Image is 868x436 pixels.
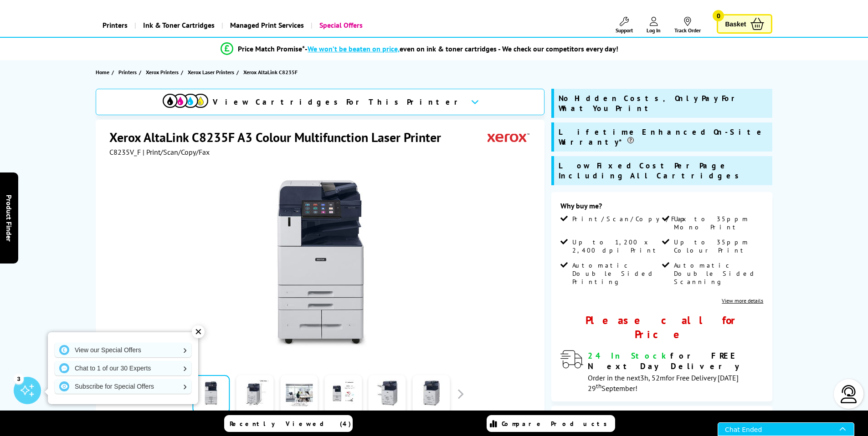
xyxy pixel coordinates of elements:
span: Recently Viewed (4) [230,420,351,428]
a: Basket 0 [717,14,772,34]
a: Xerox Laser Printers [188,67,236,77]
span: Automatic Double Sided Printing [572,261,660,286]
span: View Cartridges For This Printer [213,97,463,107]
img: View Cartridges [163,94,208,108]
li: modal_Promise [74,41,765,57]
a: Home [96,67,112,77]
a: Subscribe for Special Offers [55,379,191,394]
a: Xerox Printers [146,67,181,77]
a: Compare Products [487,415,615,432]
a: Managed Print Services [221,14,311,37]
span: Xerox Printers [146,67,179,77]
span: Xerox Laser Printers [188,67,234,77]
sup: th [596,382,601,390]
span: 3h, 52m [640,373,666,382]
span: Compare Products [502,420,612,428]
span: 24 In Stock [588,350,670,361]
span: Xerox AltaLink C8235F [243,67,298,77]
h1: Xerox AltaLink C8235F A3 Colour Multifunction Laser Printer [109,129,450,146]
span: Log In [647,27,661,34]
iframe: To enrich screen reader interactions, please activate Accessibility in Grammarly extension settings [718,422,854,436]
div: ✕ [192,325,205,338]
div: Please call for Price [560,313,763,341]
div: - even on ink & toner cartridges - We check our competitors every day! [305,44,618,53]
span: Order in the next for Free Delivery [DATE] 29 September! [588,373,739,393]
span: | Print/Scan/Copy/Fax [143,147,210,157]
a: Support [616,17,633,34]
a: Xerox AltaLink C8235F [243,67,300,77]
span: Up to 1,200 x 2,400 dpi Print [572,238,660,254]
div: Why buy me? [560,201,763,215]
div: 3 [14,374,24,384]
a: Ink & Toner Cartridges [134,14,221,37]
span: Home [96,67,109,77]
span: Product Finder [5,195,14,242]
span: Lifetime Enhanced On-Site Warranty* [559,127,768,147]
span: Ink & Toner Cartridges [143,14,215,37]
a: Chat to 1 of our 30 Experts [55,361,191,375]
a: Special Offers [311,14,370,37]
span: Up to 35ppm Colour Print [674,238,761,254]
a: Recently Viewed (4) [224,415,353,432]
span: Print/Scan/Copy/Fax [572,215,689,223]
span: 0 [713,10,724,21]
a: Printers [96,14,134,37]
a: Log In [647,17,661,34]
img: Xerox AltaLink C8235F [232,175,411,353]
span: Support [616,27,633,34]
a: Printers [118,67,139,77]
img: Xerox [488,129,529,146]
span: Price Match Promise* [238,44,305,53]
span: Printers [118,67,137,77]
span: Basket [725,18,746,30]
a: View our Special Offers [55,343,191,357]
span: Automatic Double Sided Scanning [674,261,761,286]
a: Track Order [674,17,701,34]
a: View more details [722,297,763,304]
div: for FREE Next Day Delivery [588,350,763,371]
div: modal_delivery [560,350,763,392]
span: We won’t be beaten on price, [308,44,400,53]
span: C8235V_F [109,147,141,157]
span: No Hidden Costs, Only Pay For What You Print [559,93,768,113]
span: Up to 35ppm Mono Print [674,215,761,231]
img: user-headset-light.svg [840,385,858,403]
span: Low Fixed Cost Per Page Including All Cartridges [559,161,768,181]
